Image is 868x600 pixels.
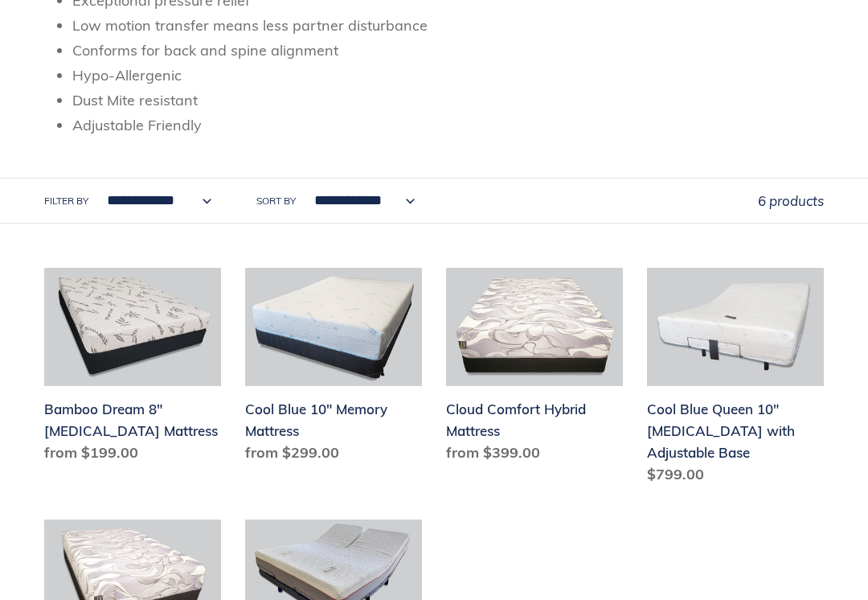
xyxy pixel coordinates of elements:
span: 6 products [758,192,824,209]
li: Dust Mite resistant [72,89,824,111]
label: Sort by [256,194,296,208]
a: Cloud Comfort Hybrid Mattress [446,268,623,470]
li: Hypo-Allergenic [72,64,824,86]
li: Low motion transfer means less partner disturbance [72,14,824,36]
li: Conforms for back and spine alignment [72,39,824,61]
a: Cool Blue 10" Memory Mattress [245,268,422,470]
label: Filter by [44,194,88,208]
li: Adjustable Friendly [72,114,824,136]
a: Bamboo Dream 8" Memory Foam Mattress [44,268,221,470]
a: Cool Blue Queen 10" Memory Foam with Adjustable Base [647,268,824,491]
